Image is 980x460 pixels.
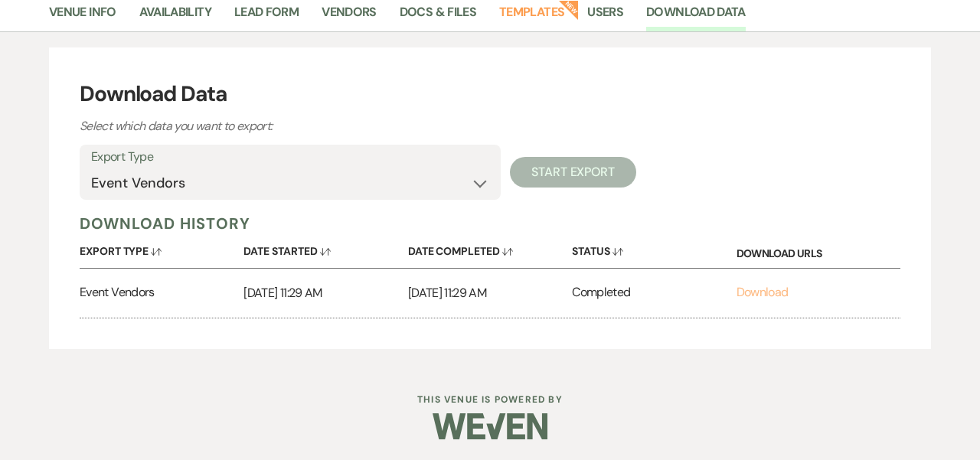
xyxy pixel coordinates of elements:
[400,2,476,31] a: Docs & Files
[80,269,243,318] div: Event Vendors
[49,2,116,31] a: Venue Info
[322,2,377,31] a: Vendors
[572,233,736,263] button: Status
[572,269,736,318] div: Completed
[433,400,547,453] img: Weven Logo
[234,2,299,31] a: Lead Form
[737,284,789,300] a: Download
[243,233,407,263] button: Date Started
[139,2,211,31] a: Availability
[80,214,900,233] h5: Download History
[243,283,407,303] p: [DATE] 11:29 AM
[737,233,900,268] div: Download URLs
[91,146,489,168] label: Export Type
[80,116,616,136] p: Select which data you want to export:
[408,233,572,263] button: Date Completed
[408,283,572,303] p: [DATE] 11:29 AM
[80,233,243,263] button: Export Type
[80,78,900,110] h3: Download Data
[587,2,623,31] a: Users
[646,2,746,31] a: Download Data
[499,2,564,31] a: Templates
[510,157,636,188] button: Start Export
